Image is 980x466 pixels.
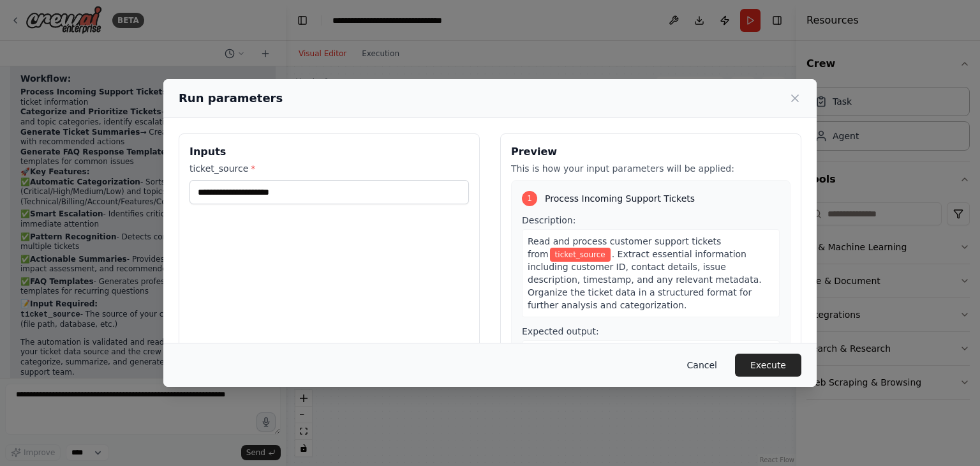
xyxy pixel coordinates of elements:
h2: Run parameters [179,89,283,107]
label: ticket_source [189,162,469,175]
span: . Extract essential information including customer ID, contact details, issue description, timest... [528,249,762,310]
p: This is how your input parameters will be applied: [511,162,791,175]
button: Cancel [677,354,727,377]
button: Execute [735,354,801,377]
div: 1 [522,191,537,206]
h3: Preview [511,144,791,160]
span: Variable: ticket_source [550,248,611,262]
span: Expected output: [522,326,599,336]
span: Description: [522,215,575,225]
h3: Inputs [189,144,469,160]
span: Read and process customer support tickets from [528,236,721,259]
span: Process Incoming Support Tickets [545,192,695,205]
